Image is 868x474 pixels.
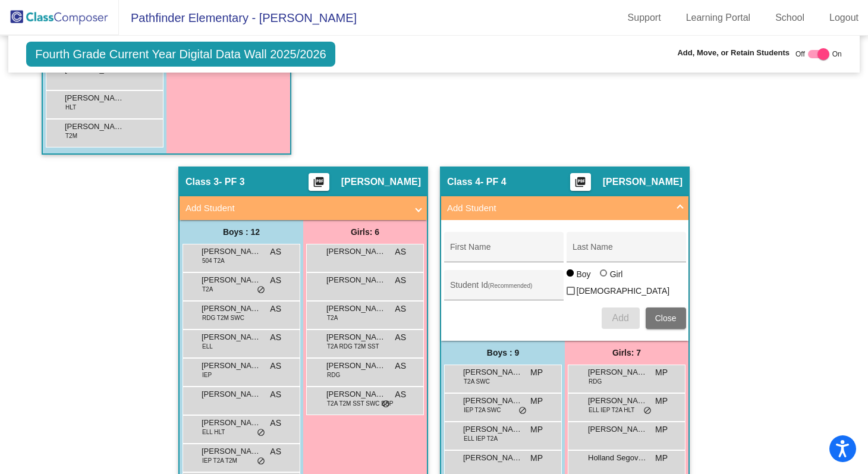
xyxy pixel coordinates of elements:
[312,176,326,193] mat-icon: picture_as_pdf
[441,341,565,365] div: Boys : 9
[185,176,219,188] span: Class 3
[270,274,281,287] span: AS
[573,176,587,193] mat-icon: picture_as_pdf
[795,49,805,59] span: Off
[576,268,591,280] div: Boy
[820,8,868,27] a: Logout
[570,173,591,191] button: Print Students Details
[441,220,688,341] div: Add Student
[257,285,265,295] span: do_not_disturb_alt
[573,247,680,256] input: Last Name
[646,307,686,329] button: Close
[270,303,281,315] span: AS
[326,274,386,286] span: [PERSON_NAME]
[26,42,335,67] span: Fourth Grade Current Year Digital Data Wall 2025/2026
[588,452,647,464] span: Holland Segoviano
[589,406,634,415] span: ELL IEP T2A HLT
[565,341,688,365] div: Girls: 7
[257,457,265,466] span: do_not_disturb_alt
[270,417,281,429] span: AS
[655,313,677,323] span: Close
[441,196,688,220] mat-expansion-panel-header: Add Student
[65,131,77,140] span: T2M
[270,331,281,344] span: AS
[202,417,261,429] span: [PERSON_NAME]
[202,388,261,400] span: [PERSON_NAME]
[270,360,281,372] span: AS
[609,268,623,280] div: Girl
[618,8,671,27] a: Support
[202,246,261,258] span: [PERSON_NAME]
[530,423,543,436] span: MP
[65,92,124,104] span: [PERSON_NAME]
[202,331,261,343] span: [PERSON_NAME]
[766,8,814,27] a: School
[450,285,557,294] input: Student Id
[327,399,393,408] span: T2A T2M SST SWC BSP
[270,246,281,258] span: AS
[447,176,480,188] span: Class 4
[832,49,842,59] span: On
[612,313,628,323] span: Add
[518,406,527,416] span: do_not_disturb_alt
[270,388,281,401] span: AS
[202,360,261,372] span: [PERSON_NAME]
[395,246,406,258] span: AS
[464,377,490,386] span: T2A SWC
[450,247,557,256] input: First Name
[463,452,523,464] span: [PERSON_NAME] [PERSON_NAME]
[65,121,124,133] span: [PERSON_NAME]
[202,428,225,437] span: ELL HLT
[202,456,237,465] span: IEP T2A T2M
[530,395,543,407] span: MP
[395,274,406,287] span: AS
[655,366,668,379] span: MP
[463,395,523,407] span: [PERSON_NAME]
[480,176,507,188] span: - PF 4
[602,307,640,329] button: Add
[395,360,406,372] span: AS
[119,8,357,27] span: Pathfinder Elementary - [PERSON_NAME]
[655,452,668,464] span: MP
[202,342,213,351] span: ELL
[677,47,790,59] span: Add, Move, or Retain Students
[202,303,261,315] span: [PERSON_NAME]
[202,371,212,379] span: IEP
[202,285,213,294] span: T2A
[326,388,386,400] span: [PERSON_NAME]
[382,400,390,409] span: do_not_disturb_alt
[202,445,261,457] span: [PERSON_NAME]
[270,445,281,458] span: AS
[530,366,543,379] span: MP
[588,423,647,435] span: [PERSON_NAME]
[185,202,407,215] mat-panel-title: Add Student
[303,220,427,244] div: Girls: 6
[655,395,668,407] span: MP
[202,274,261,286] span: [PERSON_NAME]
[655,423,668,436] span: MP
[463,423,523,435] span: [PERSON_NAME]
[447,202,668,215] mat-panel-title: Add Student
[326,246,386,258] span: [PERSON_NAME]
[589,377,602,386] span: RDG
[395,303,406,315] span: AS
[464,434,498,443] span: ELL IEP T2A
[643,406,652,416] span: do_not_disturb_alt
[202,256,225,265] span: 504 T2A
[577,284,670,298] span: [DEMOGRAPHIC_DATA]
[219,176,245,188] span: - PF 3
[326,360,386,372] span: [PERSON_NAME]
[464,406,501,415] span: IEP T2A SWC
[257,428,265,438] span: do_not_disturb_alt
[588,395,647,407] span: [PERSON_NAME]
[588,366,647,378] span: [PERSON_NAME]
[202,313,244,322] span: RDG T2M SWC
[309,173,329,191] button: Print Students Details
[327,342,379,351] span: T2A RDG T2M SST
[530,452,543,464] span: MP
[180,196,427,220] mat-expansion-panel-header: Add Student
[327,313,338,322] span: T2A
[341,176,421,188] span: [PERSON_NAME]
[603,176,683,188] span: [PERSON_NAME]
[395,331,406,344] span: AS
